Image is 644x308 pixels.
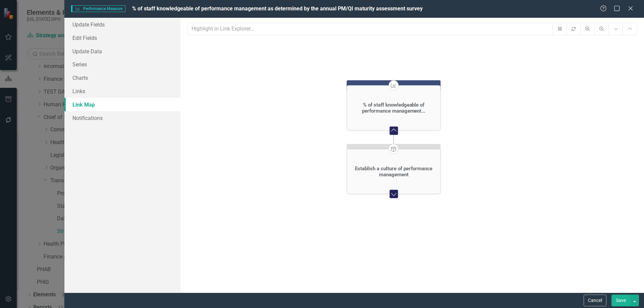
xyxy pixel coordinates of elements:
a: Update Data [64,45,180,58]
span: % of staff knowledgeable of performance management as determined by the annual PM/QI maturity ass... [132,5,423,12]
a: Link Map [64,98,180,111]
button: Save [611,295,630,306]
button: Cancel [584,295,606,306]
div: % of staff knowledgeable of performance management... [348,102,438,114]
a: Edit Fields [64,31,180,45]
a: Notifications [64,111,180,125]
div: Establish a culture of performance management [348,166,438,178]
a: % of staff knowledgeable of performance management... [347,102,440,114]
span: Performance Measure [71,5,125,12]
a: Series [64,58,180,71]
a: Charts [64,71,180,84]
a: Establish a culture of performance management [347,166,440,178]
a: Update Fields [64,18,180,31]
input: Highlight in Link Explorer... [187,23,553,35]
a: Links [64,84,180,98]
